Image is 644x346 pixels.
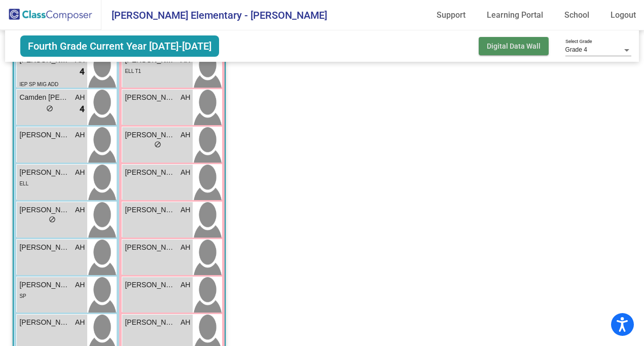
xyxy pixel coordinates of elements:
span: [PERSON_NAME] [125,130,175,140]
span: 4 [80,103,85,116]
span: [PERSON_NAME] [125,280,175,290]
span: do_not_disturb_alt [154,141,161,148]
span: AH [181,280,190,290]
span: Fourth Grade Current Year [DATE]-[DATE] [20,35,219,57]
span: Camden [PERSON_NAME] [19,92,70,103]
span: AH [75,167,85,178]
span: do_not_disturb_alt [46,105,53,112]
span: Grade 4 [565,46,587,53]
span: [PERSON_NAME] Elementary - [PERSON_NAME] [101,7,327,23]
a: Learning Portal [479,7,551,23]
span: AH [181,167,190,178]
span: AH [181,205,190,215]
span: [PERSON_NAME] [19,280,70,290]
span: do_not_disturb_alt [49,216,56,223]
span: [PERSON_NAME] [125,205,175,215]
span: AH [75,130,85,140]
span: [PERSON_NAME] [125,92,175,103]
span: ELL [19,181,28,186]
span: [PERSON_NAME] [19,317,70,328]
span: AH [75,242,85,253]
span: [PERSON_NAME] [19,205,70,215]
span: AH [181,92,190,103]
span: AH [181,317,190,328]
span: AH [75,205,85,215]
span: [PERSON_NAME] [125,317,175,328]
button: Digital Data Wall [479,37,549,55]
span: IEP SP MIG ADD [19,82,58,87]
span: AH [181,242,190,253]
span: ELL T1 [125,68,141,74]
span: AH [181,130,190,140]
span: AH [75,92,85,103]
a: Support [428,7,474,23]
span: [PERSON_NAME] [19,167,70,178]
span: [PERSON_NAME] [125,242,175,253]
span: [PERSON_NAME] [19,242,70,253]
span: Digital Data Wall [487,42,541,50]
span: 4 [80,65,85,79]
span: AH [75,280,85,290]
span: [PERSON_NAME] [125,167,175,178]
span: [PERSON_NAME] [19,130,70,140]
span: SP [19,293,26,299]
a: Logout [602,7,644,23]
a: School [556,7,597,23]
span: AH [75,317,85,328]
